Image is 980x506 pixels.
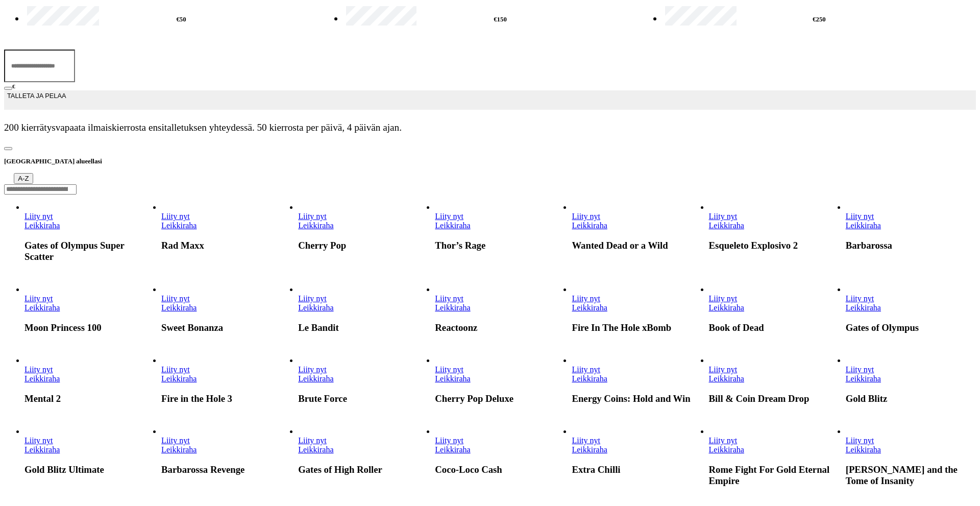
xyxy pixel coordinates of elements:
a: Cherry Pop Deluxe [435,374,470,383]
a: Cherry Pop [298,212,327,221]
a: Gates of High Roller [298,445,333,454]
span: Liity nyt [24,294,53,303]
a: Bill & Coin Dream Drop [709,374,744,383]
article: Reactoonz [435,285,565,333]
h3: Fire In The Hole xBomb [572,322,702,333]
article: Thor’s Rage [435,203,565,251]
a: Rome Fight For Gold Eternal Empire [709,436,738,445]
a: Thor’s Rage [435,212,463,221]
a: Extra Chilli [572,445,607,454]
a: Cherry Pop Deluxe [435,365,463,374]
h3: Barbarossa [846,240,976,251]
a: Rad Maxx [161,221,197,230]
h3: Cherry Pop [298,240,428,251]
a: Le Bandit [298,303,333,312]
span: Liity nyt [24,212,53,221]
a: Barbarossa [846,212,874,221]
span: Liity nyt [846,436,874,445]
span: Liity nyt [435,365,463,374]
a: Gold Blitz Ultimate [24,436,53,445]
a: Gates of High Roller [298,436,327,445]
article: Moon Princess 100 [24,285,155,333]
a: Sweet Bonanza [161,303,197,312]
a: Cherry Pop [298,221,333,230]
a: Coco-Loco Cash [435,445,470,454]
h3: Fire in the Hole 3 [161,393,291,404]
label: €250 [663,5,976,34]
a: Barbarossa Revenge [161,436,190,445]
span: Liity nyt [846,365,874,374]
article: Rome Fight For Gold Eternal Empire [709,427,839,487]
span: Liity nyt [435,294,463,303]
article: Fire in the Hole 3 [161,356,291,404]
a: Book of Dead [709,294,738,303]
h3: [PERSON_NAME] and the Tome of Insanity [846,464,976,487]
span: Liity nyt [298,365,327,374]
a: Fire in the Hole 3 [161,374,197,383]
span: Liity nyt [24,436,53,445]
a: Gates of Olympus [846,303,881,312]
a: Rich Wilde and the Tome of Insanity [846,436,874,445]
h3: [GEOGRAPHIC_DATA] alueellasi [4,157,976,166]
a: Esqueleto Explosivo 2 [709,221,744,230]
a: Rome Fight For Gold Eternal Empire [709,445,744,454]
article: Coco-Loco Cash [435,427,565,475]
span: Liity nyt [846,212,874,221]
span: Liity nyt [161,436,190,445]
a: Reactoonz [435,303,470,312]
a: Gates of Olympus [846,294,874,303]
a: Barbarossa [846,221,881,230]
a: Fire In The Hole xBomb [572,294,600,303]
h3: Gates of High Roller [298,464,428,475]
a: Extra Chilli [572,436,600,445]
article: Barbarossa [846,203,976,251]
a: Barbarossa Revenge [161,445,197,454]
span: TALLETA JA PELAA [7,91,66,109]
a: Reactoonz [435,294,463,303]
a: Moon Princess 100 [24,294,53,303]
a: Gold Blitz Ultimate [24,445,60,454]
a: Le Bandit [298,294,327,303]
h3: Sweet Bonanza [161,322,291,333]
h3: Book of Dead [709,322,839,333]
h3: Gates of Olympus [846,322,976,333]
span: Liity nyt [161,365,190,374]
a: Sweet Bonanza [161,294,190,303]
h3: Barbarossa Revenge [161,464,291,475]
a: Fire In The Hole xBomb [572,303,607,312]
button: chevron-left icon [4,147,12,150]
article: Gates of High Roller [298,427,428,475]
article: Rad Maxx [161,203,291,251]
a: Moon Princess 100 [24,303,60,312]
article: Extra Chilli [572,427,702,475]
span: Liity nyt [572,294,600,303]
button: eye icon [4,87,12,90]
article: Gates of Olympus [846,285,976,333]
article: Gold Blitz [846,356,976,404]
span: € [12,83,15,89]
a: Rich Wilde and the Tome of Insanity [846,445,881,454]
article: Wanted Dead or a Wild [572,203,702,251]
article: Bill & Coin Dream Drop [709,356,839,404]
a: Wanted Dead or a Wild [572,221,607,230]
span: Liity nyt [161,212,190,221]
article: Sweet Bonanza [161,285,291,333]
a: Brute Force [298,374,333,383]
article: Barbarossa Revenge [161,427,291,475]
article: Esqueleto Explosivo 2 [709,203,839,251]
a: Mental 2 [24,365,53,374]
span: Liity nyt [161,294,190,303]
h3: Reactoonz [435,322,565,333]
label: €50 [24,5,338,34]
span: 200 kierrätysvapaata ilmaiskierrosta ensitalletuksen yhteydessä. 50 kierrosta per päivä, 4 päivän... [4,122,976,133]
a: Mental 2 [24,374,60,383]
h3: Le Bandit [298,322,428,333]
article: Energy Coins: Hold and Win [572,356,702,404]
a: Book of Dead [709,303,744,312]
button: TALLETA JA PELAA [4,90,976,110]
a: Brute Force [298,365,327,374]
h3: Wanted Dead or a Wild [572,240,702,251]
span: Liity nyt [435,212,463,221]
a: Thor’s Rage [435,221,470,230]
a: Energy Coins: Hold and Win [572,365,600,374]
